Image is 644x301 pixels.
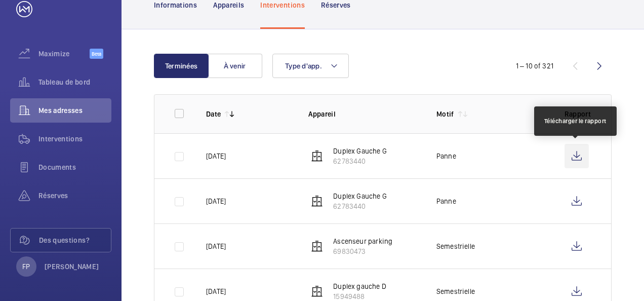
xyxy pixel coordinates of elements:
[154,54,209,78] button: Terminées
[38,77,111,87] span: Tableau de bord
[38,191,111,201] span: Réserves
[436,241,475,251] p: Semestrielle
[206,151,226,161] p: [DATE]
[308,109,420,119] p: Appareil
[38,105,111,116] span: Mes adresses
[311,150,323,162] img: elevator.svg
[206,241,226,251] p: [DATE]
[38,134,111,144] span: Interventions
[208,54,262,78] button: À venir
[39,235,111,245] span: Des questions?
[45,261,99,272] p: [PERSON_NAME]
[333,191,387,201] p: Duplex Gauche G
[436,286,475,296] p: Semestrielle
[272,54,349,78] button: Type d'app.
[311,195,323,207] img: elevator.svg
[90,49,103,59] span: Beta
[333,246,392,256] p: 69830473
[436,109,454,119] p: Motif
[311,240,323,252] img: elevator.svg
[516,61,553,71] div: 1 – 10 of 321
[38,49,90,59] span: Maximize
[544,117,607,126] div: Télécharger le rapport
[38,162,111,172] span: Documents
[436,196,456,206] p: Panne
[333,281,386,291] p: Duplex gauche D
[206,109,221,119] p: Date
[436,151,456,161] p: Panne
[333,156,387,166] p: 62783440
[22,261,30,272] p: FP
[206,196,226,206] p: [DATE]
[333,201,387,211] p: 62783440
[285,62,322,70] span: Type d'app.
[206,286,226,296] p: [DATE]
[333,236,392,246] p: Ascenseur parking
[311,285,323,297] img: elevator.svg
[333,146,387,156] p: Duplex Gauche G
